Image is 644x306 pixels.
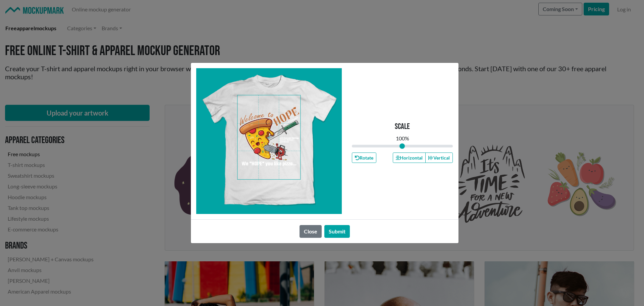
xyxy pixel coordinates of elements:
[393,152,426,163] button: Horizontal
[396,134,409,142] div: 100 %
[300,225,322,238] button: Close
[425,152,453,163] button: Vertical
[324,225,350,238] button: Submit
[352,152,376,163] button: Rotate
[395,122,410,132] p: Scale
